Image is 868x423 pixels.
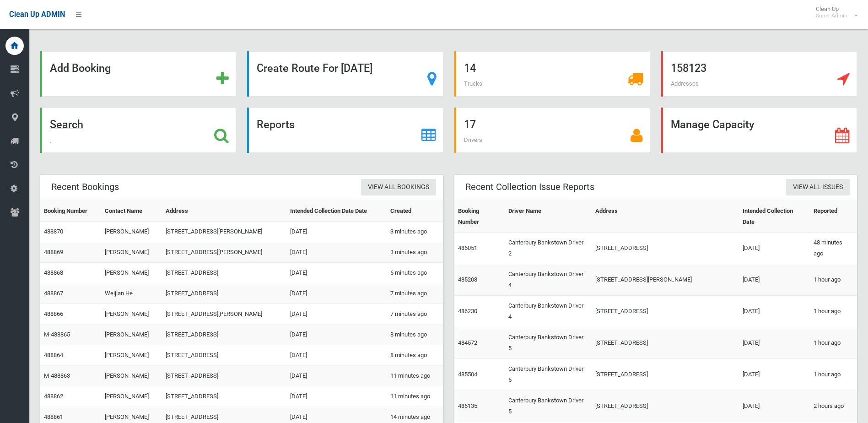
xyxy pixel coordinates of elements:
td: [STREET_ADDRESS][PERSON_NAME] [162,242,286,263]
td: Canterbury Bankstown Driver 4 [505,264,592,296]
td: [STREET_ADDRESS][PERSON_NAME] [162,222,286,242]
a: M-488865 [44,331,70,338]
th: Driver Name [505,201,592,233]
a: 486135 [458,402,477,409]
td: [STREET_ADDRESS] [162,283,286,304]
a: View All Bookings [361,179,436,196]
a: View All Issues [786,179,850,196]
td: [STREET_ADDRESS] [592,390,739,422]
td: [STREET_ADDRESS] [592,327,739,359]
th: Intended Collection Date Date [286,201,387,222]
a: 488869 [44,249,63,255]
a: 488866 [44,310,63,317]
span: Addresses [671,80,699,87]
td: [STREET_ADDRESS] [162,366,286,386]
span: Clean Up ADMIN [9,10,65,19]
header: Recent Bookings [40,178,130,196]
strong: 158123 [671,62,706,75]
td: Canterbury Bankstown Driver 5 [505,390,592,422]
td: [DATE] [286,366,387,386]
th: Address [162,201,286,222]
a: 488862 [44,393,63,400]
strong: Manage Capacity [671,118,754,131]
td: Canterbury Bankstown Driver 4 [505,296,592,327]
td: [DATE] [286,304,387,325]
td: 1 hour ago [810,359,857,390]
td: 1 hour ago [810,264,857,296]
td: 2 hours ago [810,390,857,422]
td: Canterbury Bankstown Driver 2 [505,233,592,264]
strong: Create Route For [DATE] [257,62,372,75]
td: Canterbury Bankstown Driver 5 [505,327,592,359]
td: [DATE] [286,222,387,242]
th: Booking Number [40,201,101,222]
a: 484572 [458,339,477,346]
td: [DATE] [739,264,810,296]
span: Clean Up [811,5,857,19]
td: [DATE] [739,327,810,359]
a: M-488863 [44,372,70,379]
a: 488867 [44,290,63,297]
strong: Add Booking [50,62,111,75]
td: [DATE] [739,390,810,422]
a: 485504 [458,371,477,378]
th: Address [592,201,739,233]
td: [STREET_ADDRESS] [162,345,286,366]
td: [DATE] [739,233,810,264]
td: 8 minutes ago [387,325,443,345]
td: [PERSON_NAME] [101,345,162,366]
td: Weijian He [101,283,162,304]
td: [DATE] [286,283,387,304]
td: [PERSON_NAME] [101,325,162,345]
a: 486230 [458,308,477,315]
a: 486051 [458,244,477,251]
td: [STREET_ADDRESS][PERSON_NAME] [592,264,739,296]
td: [DATE] [286,242,387,263]
td: [PERSON_NAME] [101,366,162,386]
td: [STREET_ADDRESS] [162,386,286,407]
td: [PERSON_NAME] [101,222,162,242]
td: 1 hour ago [810,296,857,327]
th: Booking Number [454,201,505,233]
th: Contact Name [101,201,162,222]
td: 48 minutes ago [810,233,857,264]
td: [STREET_ADDRESS][PERSON_NAME] [162,304,286,325]
header: Recent Collection Issue Reports [454,178,605,196]
td: [STREET_ADDRESS] [592,359,739,390]
span: Drivers [464,136,482,143]
td: Canterbury Bankstown Driver 5 [505,359,592,390]
td: 7 minutes ago [387,283,443,304]
td: [STREET_ADDRESS] [162,263,286,283]
a: 485208 [458,276,477,283]
a: Manage Capacity [661,108,857,153]
a: 17 Drivers [454,108,650,153]
th: Intended Collection Date [739,201,810,233]
td: [STREET_ADDRESS] [592,296,739,327]
td: [DATE] [286,345,387,366]
td: 3 minutes ago [387,242,443,263]
td: 7 minutes ago [387,304,443,325]
td: 8 minutes ago [387,345,443,366]
td: [PERSON_NAME] [101,263,162,283]
small: Super Admin [816,12,847,19]
th: Created [387,201,443,222]
strong: 14 [464,62,476,75]
td: [DATE] [286,263,387,283]
strong: 17 [464,118,476,131]
td: [PERSON_NAME] [101,242,162,263]
a: 488861 [44,413,63,420]
td: [DATE] [286,386,387,407]
a: 488864 [44,352,63,358]
td: [DATE] [286,325,387,345]
td: 6 minutes ago [387,263,443,283]
a: 488868 [44,269,63,276]
a: Reports [247,108,443,153]
td: 3 minutes ago [387,222,443,242]
a: Search [40,108,236,153]
td: 1 hour ago [810,327,857,359]
a: Add Booking [40,51,236,97]
a: 14 Trucks [454,51,650,97]
td: [PERSON_NAME] [101,386,162,407]
td: [STREET_ADDRESS] [162,325,286,345]
strong: Search [50,118,83,131]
